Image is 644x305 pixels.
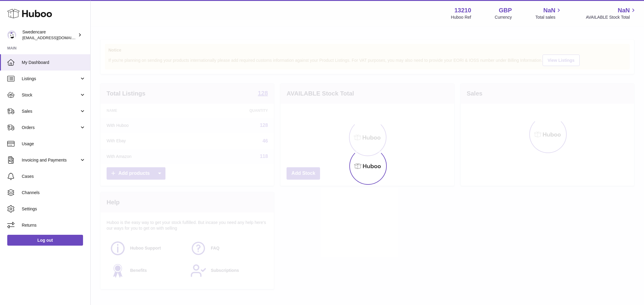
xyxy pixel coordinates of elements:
span: Total sales [535,14,562,20]
span: Settings [22,206,86,212]
div: Huboo Ref [451,14,471,20]
span: Usage [22,141,86,147]
span: Listings [22,76,79,82]
div: Swedencare [22,29,77,41]
span: Sales [22,108,79,114]
a: Log out [7,235,83,246]
span: Orders [22,125,79,130]
span: [EMAIL_ADDRESS][DOMAIN_NAME] [22,35,89,40]
a: NaN Total sales [535,6,562,20]
strong: GBP [499,6,512,14]
span: AVAILABLE Stock Total [586,14,637,20]
span: My Dashboard [22,60,86,65]
span: Stock [22,92,79,98]
div: Currency [495,14,512,20]
img: internalAdmin-13210@internal.huboo.com [7,30,16,39]
span: Cases [22,174,86,179]
span: NaN [543,6,555,14]
span: Returns [22,222,86,228]
span: Channels [22,190,86,196]
a: NaN AVAILABLE Stock Total [586,6,637,20]
span: Invoicing and Payments [22,157,79,163]
strong: 13210 [454,6,471,14]
span: NaN [618,6,630,14]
